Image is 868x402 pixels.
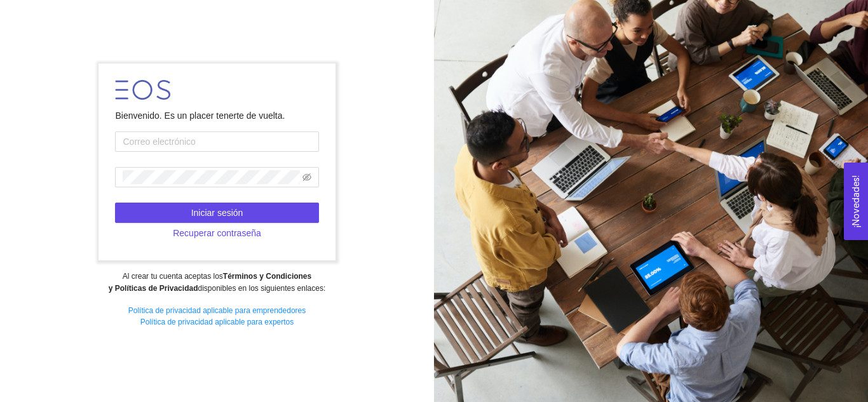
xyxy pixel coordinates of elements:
[115,203,318,223] button: Iniciar sesión
[844,163,868,240] button: Open Feedback Widget
[115,80,170,100] img: LOGO
[191,206,243,220] span: Iniciar sesión
[115,109,318,123] div: Bienvenido. Es un placer tenerte de vuelta.
[173,226,261,240] span: Recuperar contraseña
[140,318,294,326] a: Política de privacidad aplicable para expertos
[8,271,425,295] div: Al crear tu cuenta aceptas los disponibles en los siguientes enlaces:
[115,223,318,243] button: Recuperar contraseña
[115,228,318,238] a: Recuperar contraseña
[115,131,318,152] input: Correo electrónico
[109,272,311,293] strong: Términos y Condiciones y Políticas de Privacidad
[302,173,311,182] span: eye-invisible
[128,306,306,315] a: Política de privacidad aplicable para emprendedores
